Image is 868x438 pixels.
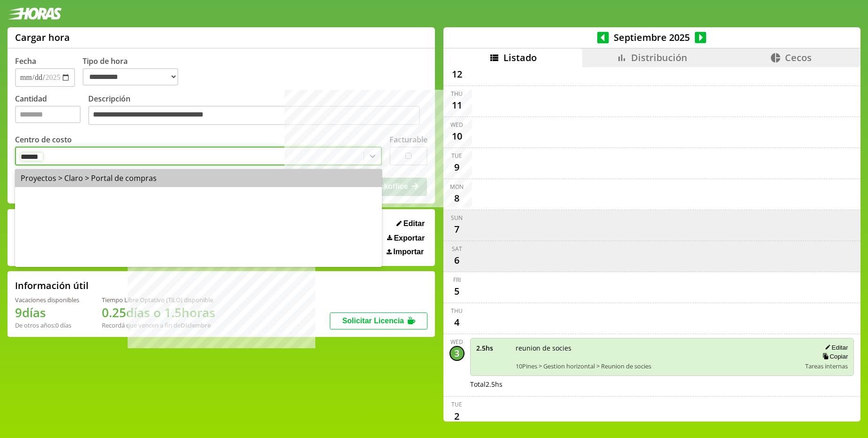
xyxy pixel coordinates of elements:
button: Exportar [384,234,427,243]
div: Thu [451,90,463,98]
span: Importar [393,248,424,256]
div: 6 [449,253,464,268]
div: De otros años: 0 días [15,321,79,329]
div: Wed [450,338,463,346]
span: 2.5 hs [476,344,509,352]
div: 8 [449,191,464,206]
div: Recordá que vencen a fin de [102,321,215,329]
div: 10 [449,129,464,144]
span: Tareas internas [805,362,848,370]
h2: Información útil [15,279,89,292]
div: 12 [449,67,464,82]
button: Copiar [820,352,848,360]
div: Wed [450,121,463,129]
div: 5 [449,284,464,299]
div: Fri [453,276,461,284]
span: Distribución [631,51,687,64]
span: reunion de socies [516,344,799,352]
b: Diciembre [181,321,211,329]
span: Listado [503,51,537,64]
div: scrollable content [443,67,860,420]
span: 10Pines > Gestion horizontal > Reunion de socies [516,362,799,370]
label: Cantidad [15,94,88,128]
label: Centro de costo [15,134,72,145]
label: Descripción [88,94,427,128]
h1: 9 días [15,304,79,321]
div: 4 [449,315,464,330]
input: Cantidad [15,106,81,123]
h1: Cargar hora [15,31,70,44]
select: Tipo de hora [83,68,178,86]
span: Exportar [394,234,425,242]
div: 11 [449,98,464,113]
div: Total 2.5 hs [470,380,854,389]
img: logotipo [8,8,62,20]
h1: 0.25 días o 1.5 horas [102,304,215,321]
span: Editar [404,219,425,228]
button: Solicitar Licencia [330,313,427,329]
div: Mon [450,183,464,191]
span: Solicitar Licencia [342,317,404,325]
button: Editar [394,219,427,228]
div: 3 [449,346,464,361]
div: Sun [451,214,463,222]
div: Tue [451,400,462,408]
button: Editar [822,344,848,352]
div: Tue [451,152,462,160]
label: Tipo de hora [83,56,186,87]
label: Facturable [389,134,427,145]
div: 7 [449,222,464,237]
div: Proyectos > Claro > Portal de compras [15,169,382,187]
span: Septiembre 2025 [609,31,695,44]
label: Fecha [15,56,36,66]
div: Vacaciones disponibles [15,296,79,304]
div: Tiempo Libre Optativo (TiLO) disponible [102,296,215,304]
div: Sat [452,245,462,253]
div: 9 [449,160,464,175]
div: 2 [449,408,464,423]
span: Cecos [785,51,812,64]
textarea: Descripción [88,106,420,125]
div: Thu [451,307,463,315]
